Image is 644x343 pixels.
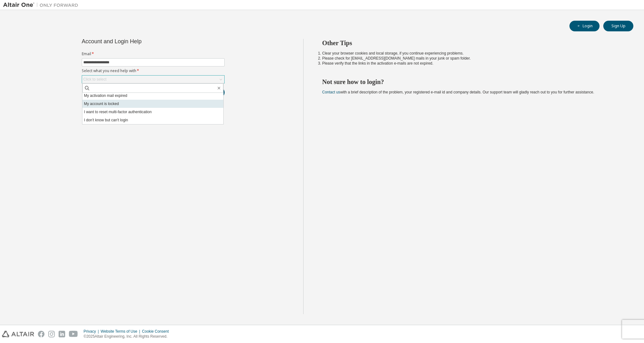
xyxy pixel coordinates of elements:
div: Cookie Consent [142,329,172,334]
label: Select what you need help with [82,68,225,73]
div: Click to select [82,76,224,83]
img: youtube.svg [69,331,78,337]
h2: Other Tips [322,39,622,47]
button: Login [569,21,600,31]
p: © 2025 Altair Engineering, Inc. All Rights Reserved. [84,334,173,339]
li: Please check for [EMAIL_ADDRESS][DOMAIN_NAME] mails in your junk or spam folder. [322,56,622,61]
li: Please verify that the links in the activation e-mails are not expired. [322,61,622,66]
li: Clear your browser cookies and local storage, if you continue experiencing problems. [322,51,622,56]
li: My activation mail expired [82,92,223,100]
h2: Not sure how to login? [322,78,622,86]
a: Contact us [322,90,340,94]
img: altair_logo.svg [2,331,34,337]
img: Altair One [3,2,81,8]
img: facebook.svg [38,331,44,337]
div: Website Terms of Use [101,329,142,334]
img: linkedin.svg [59,331,65,337]
img: instagram.svg [48,331,55,337]
span: with a brief description of the problem, your registered e-mail id and company details. Our suppo... [322,90,594,94]
label: Email [82,51,225,56]
div: Privacy [84,329,101,334]
div: Click to select [83,77,106,82]
div: Account and Login Help [82,39,196,44]
button: Sign Up [603,21,633,31]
